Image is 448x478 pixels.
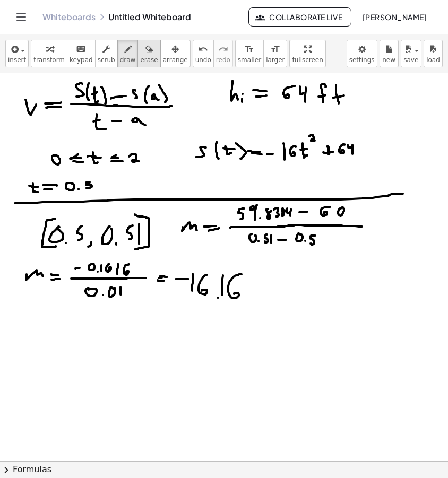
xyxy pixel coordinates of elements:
span: smaller [238,56,261,64]
button: transform [31,40,67,67]
button: format_sizesmaller [235,40,264,67]
span: Collaborate Live [257,12,342,22]
i: keyboard [76,43,86,56]
span: transform [33,56,65,64]
button: format_sizelarger [263,40,287,67]
button: keyboardkeypad [67,40,96,67]
button: insert [5,40,29,67]
span: undo [195,56,211,64]
span: draw [120,56,136,64]
i: format_size [270,43,280,56]
button: load [424,40,443,67]
span: arrange [163,56,188,64]
button: new [380,40,399,67]
button: arrange [160,40,191,67]
span: insert [8,56,26,64]
button: save [401,40,421,67]
i: redo [218,43,228,56]
i: format_size [244,43,254,56]
button: erase [137,40,160,67]
span: keypad [70,56,93,64]
span: redo [216,56,230,64]
button: fullscreen [289,40,325,67]
span: load [426,56,440,64]
button: Collaborate Live [248,7,351,27]
button: draw [117,40,139,67]
button: [PERSON_NAME] [354,7,435,27]
button: settings [347,40,377,67]
button: Toggle navigation [13,8,30,25]
button: scrub [95,40,118,67]
a: Whiteboards [42,12,96,22]
span: larger [266,56,285,64]
i: undo [198,43,208,56]
span: save [403,56,418,64]
span: [PERSON_NAME] [362,12,427,22]
button: undoundo [193,40,214,67]
button: redoredo [213,40,233,67]
span: erase [140,56,158,64]
span: new [382,56,395,64]
span: fullscreen [292,56,323,64]
span: settings [349,56,375,64]
span: scrub [98,56,115,64]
